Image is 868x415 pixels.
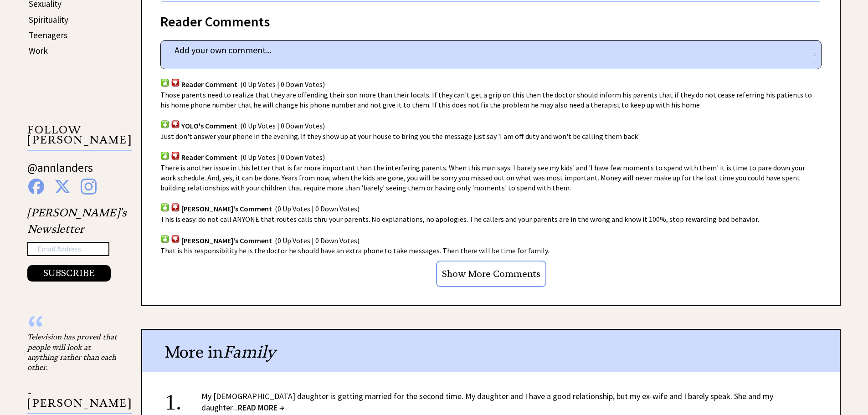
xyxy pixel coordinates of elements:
img: x%20blue.png [54,179,71,195]
img: votup.png [160,151,169,160]
div: Television has proved that people will look at anything rather than each other. [27,332,118,373]
img: votup.png [160,78,169,87]
span: Reader Comment [181,153,237,162]
img: votup.png [160,203,169,211]
div: More in [142,330,840,372]
a: @annlanders [27,160,93,184]
span: Just don't answer your phone in the evening. If they show up at your house to bring you the messa... [160,132,640,141]
img: votup.png [160,235,169,243]
img: votdown.png [171,120,180,128]
img: votup.png [160,120,169,128]
div: “ [27,323,118,332]
p: - [PERSON_NAME] [27,388,132,414]
span: This is easy: do not call ANYONE that routes calls thru your parents. No explanations, no apologi... [160,215,759,224]
span: [PERSON_NAME]'s Comment [181,236,272,245]
span: Family [223,342,276,362]
input: Show More Comments [436,261,546,287]
img: votdown.png [171,151,180,160]
button: SUBSCRIBE [27,265,111,282]
p: FOLLOW [PERSON_NAME] [27,125,132,151]
a: Teenagers [29,30,67,41]
span: Reader Comment [181,80,237,89]
span: READ MORE → [238,402,284,413]
img: votdown.png [171,203,180,211]
a: Spirituality [29,14,68,25]
span: Those parents need to realize that they are offending their son more than their locals. If they c... [160,90,812,109]
div: 1. [165,390,201,407]
div: [PERSON_NAME]'s Newsletter [27,205,127,282]
img: votdown.png [171,235,180,243]
div: Reader Comments [160,12,822,26]
img: instagram%20blue.png [81,179,97,195]
img: facebook%20blue.png [28,179,44,195]
span: There is another issue in this letter that is far more important than the interfering parents. Wh... [160,163,805,192]
a: Work [29,45,48,56]
span: (0 Up Votes | 0 Down Votes) [240,80,325,89]
a: My [DEMOGRAPHIC_DATA] daughter is getting married for the second time. My daughter and I have a g... [201,391,773,413]
img: votdown.png [171,78,180,87]
span: (0 Up Votes | 0 Down Votes) [275,236,360,245]
span: (0 Up Votes | 0 Down Votes) [240,121,325,130]
span: [PERSON_NAME]'s Comment [181,205,272,214]
span: (0 Up Votes | 0 Down Votes) [240,153,325,162]
input: Email Address [27,242,109,256]
span: That is his responsibility he is the doctor he should have an extra phone to take messages. Then ... [160,246,549,255]
span: YOLO's Comment [181,121,237,130]
span: (0 Up Votes | 0 Down Votes) [275,205,360,214]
